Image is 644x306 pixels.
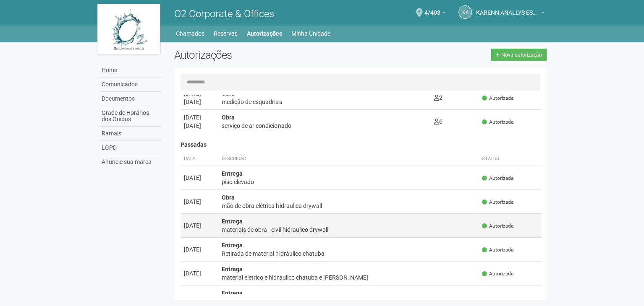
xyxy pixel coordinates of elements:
a: Comunicados [99,78,162,92]
span: Autorizada [482,175,513,182]
div: [DATE] [184,293,215,301]
a: 4/403 [424,10,446,17]
div: material eletrico e hidraulico chatuba e [PERSON_NAME] [222,273,475,282]
strong: Entrega [222,290,243,296]
a: Anuncie sua marca [99,155,162,169]
span: 4/403 [424,1,440,16]
div: [DATE] [184,197,215,206]
span: Nova autorização [501,52,542,58]
div: [DATE] [184,221,215,230]
span: KARENN ANALLYS ESTELLA [476,1,539,16]
strong: Entrega [222,266,243,272]
strong: Obra [222,194,235,201]
div: Retirada de material hidráulico chatuba [222,249,475,258]
a: Minha Unidade [291,28,330,39]
span: Autorizada [482,95,513,102]
a: Ramais [99,127,162,141]
a: Reservas [214,28,238,39]
span: Autorizada [482,270,513,277]
a: LGPD [99,141,162,155]
a: KARENN ANALLYS ESTELLA [476,10,545,17]
a: Home [99,63,162,78]
div: [DATE] [184,245,215,254]
div: serviço de ar condicionado [222,122,427,130]
div: [DATE] [184,98,215,106]
a: Documentos [99,92,162,106]
strong: Obra [222,90,235,97]
div: [DATE] [184,269,215,277]
div: piso elevado [222,178,475,186]
span: Autorizada [482,119,513,126]
th: Data [181,152,218,166]
img: logo.jpg [97,4,160,54]
a: Chamados [176,28,204,39]
span: O2 Corporate & Offices [174,8,274,20]
a: Nova autorização [491,49,547,61]
a: Autorizações [247,28,282,39]
strong: Obra [222,114,235,121]
div: [DATE] [184,113,215,122]
h4: Passadas [181,142,542,148]
div: materiais de obra - civil hidraulico drywall [222,226,475,234]
strong: Entrega [222,242,243,249]
span: Autorizada [482,246,513,254]
span: 2 [434,94,442,101]
strong: Entrega [222,170,243,177]
div: [DATE] [184,122,215,130]
a: Grade de Horários dos Ônibus [99,106,162,127]
div: [DATE] [184,174,215,182]
div: mão de obra elétrica hidraulica drywall [222,202,475,210]
a: KA [458,5,472,19]
th: Status [479,152,542,166]
strong: Entrega [222,218,243,225]
th: Descrição [218,152,479,166]
div: medição de esquadrias [222,98,427,106]
h2: Autorizações [174,49,354,61]
span: 6 [434,118,442,125]
span: Autorizada [482,223,513,230]
span: Autorizada [482,199,513,206]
